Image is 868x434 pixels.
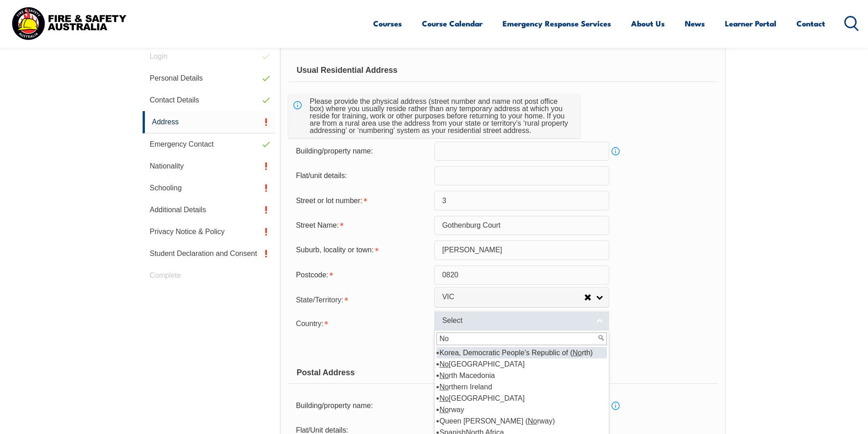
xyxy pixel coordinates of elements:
[288,397,434,414] div: Building/property name:
[143,89,276,111] a: Contact Details
[422,11,483,36] a: Course Calendar
[288,217,434,234] div: Street Name is required.
[439,360,448,368] em: No
[439,372,448,379] em: No
[288,192,434,209] div: Street or lot number is required.
[609,399,622,412] a: Info
[288,361,717,384] div: Postal Address
[296,296,343,304] span: State/Territory:
[439,394,448,402] em: No
[439,406,448,414] em: No
[143,221,276,243] a: Privacy Notice & Policy
[725,11,776,36] a: Learner Portal
[288,266,434,284] div: Postcode is required.
[528,417,537,425] em: No
[437,393,607,404] li: [GEOGRAPHIC_DATA]
[143,133,276,155] a: Emergency Contact
[306,94,573,138] div: Please provide the physical address (street number and name not post office box) where you usuall...
[437,381,607,393] li: rthern Ireland
[296,320,323,327] span: Country:
[288,143,434,160] div: Building/property name:
[373,11,402,36] a: Courses
[288,167,434,184] div: Flat/unit details:
[503,11,611,36] a: Emergency Response Services
[288,241,434,259] div: Suburb, locality or town is required.
[143,243,276,265] a: Student Declaration and Consent
[439,383,448,391] em: No
[685,11,705,36] a: News
[288,290,434,308] div: State/Territory is required.
[609,145,622,158] a: Info
[143,111,276,133] a: Address
[796,11,825,36] a: Contact
[288,59,717,82] div: Usual Residential Address
[143,177,276,199] a: Schooling
[437,415,607,427] li: Queen [PERSON_NAME] ( rway)
[437,370,607,381] li: rth Macedonia
[288,314,434,332] div: Country is required.
[143,199,276,221] a: Additional Details
[143,155,276,177] a: Nationality
[442,292,584,302] span: VIC
[572,349,581,357] em: No
[442,316,590,326] span: Select
[143,67,276,89] a: Personal Details
[437,358,607,370] li: [GEOGRAPHIC_DATA]
[437,347,607,358] li: Korea, Democratic People's Republic of ( rth)
[631,11,665,36] a: About Us
[437,404,607,415] li: rway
